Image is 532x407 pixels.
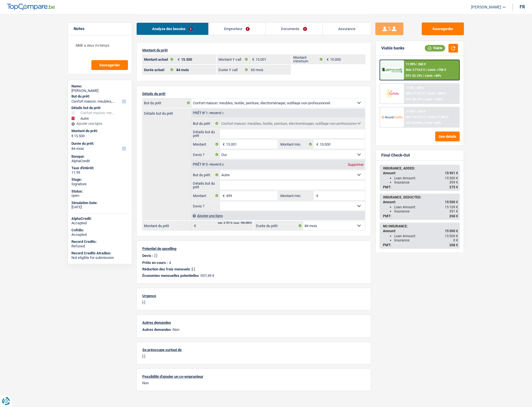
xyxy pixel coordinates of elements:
[137,23,208,35] a: Analyse des besoins
[423,121,424,125] span: /
[425,74,441,78] span: Limit: <60%
[220,140,226,149] span: €
[471,5,501,10] span: [PERSON_NAME]
[142,267,365,271] p: [-]
[71,170,129,175] div: 11.99
[394,209,458,213] div: Insurance:
[453,238,458,242] span: 0 €
[406,110,426,113] div: 11.45% | 264 €
[394,180,458,184] div: Insurance:
[208,112,224,115] span: - Priorité 1
[383,166,458,170] div: INSURANCE, ADDED:
[406,98,422,101] span: DTI: 48.16%
[71,193,129,198] div: open
[314,191,320,200] span: €
[394,176,458,180] div: Loan Amount:
[445,171,458,175] span: 15 901 €
[428,68,446,72] span: Limit: >750 €
[191,202,220,211] label: Devis ?
[279,140,313,149] label: Montant min.
[143,109,191,115] label: Détails but du prêt
[142,327,365,332] p: Non
[406,121,422,125] span: DTI: 52.99%
[71,205,129,209] div: [DATE]
[71,228,129,232] div: Cofidis:
[292,55,324,64] label: Montant minimum
[209,23,265,35] a: Emprunteur
[208,163,224,166] span: - Priorité 2
[466,3,506,12] a: [PERSON_NAME]
[7,4,55,10] img: TopCompare Logo
[143,65,175,74] label: Durée actuel
[74,26,126,31] h5: Notes
[428,115,448,119] span: Limit: >1.383 €
[169,261,171,265] p: 4
[346,163,365,166] div: Supprimer
[445,229,458,233] span: 15 500 €
[71,244,129,248] div: Refused
[142,374,365,379] p: Possibilité d'ajouter un co-emprunteur
[217,55,250,64] label: Montant Y call
[191,191,220,200] label: Montant
[71,189,129,194] div: Status:
[71,177,129,182] div: Stage:
[71,255,129,260] div: Not eligible for submission
[249,55,256,64] span: €
[71,84,129,89] div: Name:
[142,381,365,385] p: Non
[423,98,424,101] span: /
[142,273,201,278] span: Économies mensuelles potentielles :
[394,234,458,238] div: Loan Amount:
[383,185,458,189] div: PMT:
[143,98,191,107] label: But du prêt
[382,112,402,122] img: Record Credits
[142,247,365,251] p: Potentiel de upselling
[428,92,446,95] span: Limit: >800 €
[406,115,425,119] span: NAI: 2 617,8 €
[142,267,192,271] span: Réduction des frais mensuels :
[142,273,365,278] p: 937,49 €
[425,121,441,125] span: Limit: <65%
[99,63,120,67] span: Sauvegarder
[71,251,129,255] div: Record Credits Atradius:
[142,320,365,325] p: Autres demandes
[143,221,191,230] label: Montant du prêt
[71,201,129,205] div: Simulation Date:
[71,154,129,159] div: Banque:
[71,141,127,146] label: Durée du prêt:
[383,200,458,204] div: Amount:
[406,74,422,78] span: DTI: 52.13%
[449,214,458,218] span: 268 €
[142,294,365,298] p: Urgence
[191,111,225,115] div: Prêt n°1
[191,150,220,159] label: Devis ?
[71,94,127,99] label: But du prêt:
[217,65,250,74] label: Durée Y call
[142,327,173,332] span: Autres demandes :
[220,191,226,200] span: €
[71,216,129,221] div: AlphaCredit:
[191,140,220,149] label: Montant
[383,214,458,218] div: PMT:
[191,170,220,179] label: But du prêt
[191,221,197,230] span: €
[142,261,168,265] p: Prêts en cours :
[520,4,525,10] div: fr
[71,232,129,237] div: Accepted
[445,205,458,209] span: 15 109 €
[71,89,129,93] div: [PERSON_NAME]
[449,180,458,184] span: 399 €
[383,229,458,233] div: Amount:
[394,238,458,242] div: Insurance:
[381,46,404,51] div: Viable banks
[323,23,371,35] a: Assurance
[191,129,220,138] label: Détails but du prêt
[445,200,458,204] span: 15 500 €
[381,153,410,158] div: Final Check-Out
[143,55,175,64] label: Montant actuel
[449,243,458,247] span: 268 €
[435,132,460,141] button: See details
[142,92,365,96] p: Détails du prêt
[422,22,464,35] button: Sauvegarder
[324,55,330,64] span: €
